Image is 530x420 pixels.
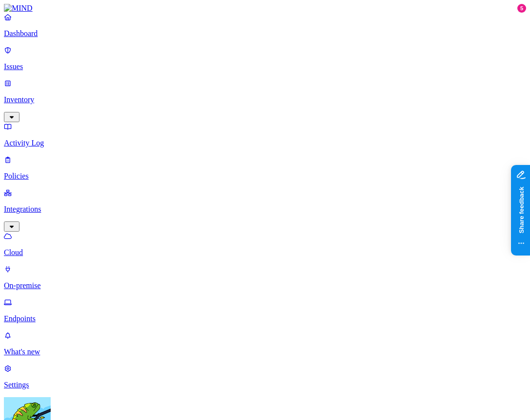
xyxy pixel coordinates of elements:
p: Dashboard [4,29,526,38]
a: Integrations [4,188,526,230]
p: Endpoints [4,314,526,323]
a: Issues [4,46,526,71]
p: What's new [4,347,526,356]
a: Dashboard [4,13,526,38]
p: Settings [4,381,526,389]
a: What's new [4,331,526,356]
img: MIND [4,4,33,13]
p: Integrations [4,205,526,214]
p: Cloud [4,248,526,257]
p: Policies [4,172,526,181]
a: MIND [4,4,526,13]
a: Cloud [4,232,526,257]
p: Issues [4,62,526,71]
p: Activity Log [4,139,526,147]
a: On-premise [4,265,526,290]
a: Activity Log [4,122,526,147]
p: Inventory [4,95,526,104]
a: Inventory [4,79,526,121]
a: Policies [4,155,526,181]
p: On-premise [4,281,526,290]
a: Endpoints [4,298,526,323]
a: Settings [4,364,526,389]
div: 5 [517,4,526,13]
